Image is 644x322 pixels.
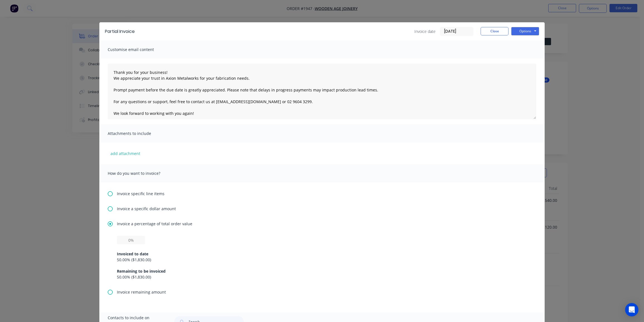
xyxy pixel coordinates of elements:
div: 50.00 % ( $1,830.00 ) [117,257,527,263]
button: add attachment [108,149,143,158]
span: How do you want to invoice? [108,170,169,177]
span: Customise email content [108,46,169,54]
button: Options [511,27,539,35]
textarea: Thank you for your business! We appreciate your trust in Axion Metalworks for your fabrication ne... [108,64,536,119]
div: Invoiced to date [117,251,527,257]
span: Invoice specific line items [117,191,164,197]
input: 0% [117,236,145,244]
button: Close [481,27,508,35]
div: 50.00 % ( $1,830.00 ) [117,274,527,280]
div: Open Intercom Messenger [625,303,638,316]
div: Remaining to be invoiced [117,268,527,274]
span: Invoice date [414,28,436,34]
span: Attachments to include [108,130,169,137]
span: Invoice remaining amount [117,289,166,295]
span: Invoice a specific dollar amount [117,206,176,212]
div: Partial Invoice [105,28,135,35]
span: Invoice a percentage of total order value [117,221,192,227]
